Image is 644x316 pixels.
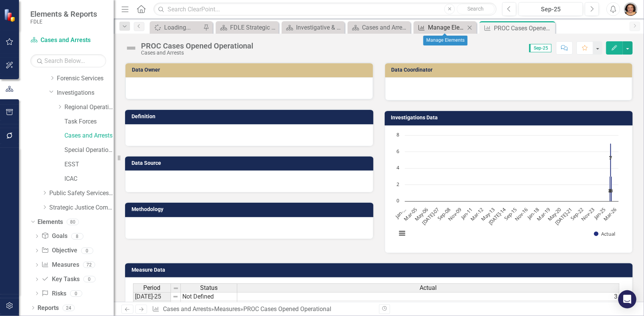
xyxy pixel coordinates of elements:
[362,23,409,32] div: Cases and Arrests Dashboard
[38,218,63,227] a: Elements
[64,175,114,183] a: ICAC
[521,5,580,14] div: Sep-25
[41,275,79,284] a: Key Tasks
[494,23,553,33] div: PROC Cases Opened Operational
[413,206,429,222] text: May-06
[30,19,97,25] small: FDLE
[70,290,82,297] div: 0
[132,206,370,212] h3: Methodology
[83,276,96,283] div: 0
[479,206,496,222] text: May-13
[391,115,629,120] h3: Investigations Data
[164,23,201,32] div: Loading...
[610,155,612,160] text: 7
[63,305,75,311] div: 24
[30,9,97,19] span: Elements & Reports
[529,44,552,52] span: Sep-25
[214,305,240,313] a: Measures
[420,285,437,291] span: Actual
[420,206,440,226] text: [DATE]-07
[459,206,474,221] text: Jan-11
[141,50,253,56] div: Cases and Arrests
[618,290,636,308] div: Open Intercom Messenger
[457,4,495,14] button: Search
[513,206,529,222] text: Nov-16
[525,206,541,221] text: Jan-18
[181,292,237,301] td: Not Defined
[503,206,518,222] text: Sep-15
[133,292,171,301] td: [DATE]-25
[415,23,465,32] a: Manage Elements
[41,246,77,255] a: Objective
[30,54,106,67] input: Search Below...
[152,23,201,32] a: Loading...
[243,305,331,313] div: PROC Cases Opened Operational
[125,42,137,54] img: Not Defined
[396,148,399,155] text: 6
[423,36,468,45] div: Manage Elements
[230,23,277,32] div: FDLE Strategic Plan
[163,305,211,313] a: Cases and Arrests
[67,219,79,225] div: 80
[144,285,161,291] span: Period
[519,2,583,16] button: Sep-25
[38,304,59,313] a: Reports
[83,262,95,268] div: 72
[396,131,399,138] text: 8
[393,131,625,245] div: Chart. Highcharts interactive chart.
[237,301,619,310] td: 7
[173,285,179,291] img: 8DAGhfEEPCf229AAAAAElFTkSuQmCC
[349,23,409,32] a: Cases and Arrests Dashboard
[57,89,114,97] a: Investigations
[396,164,400,171] text: 4
[487,206,507,226] text: [DATE]-14
[172,294,179,300] img: 8DAGhfEEPCf229AAAAAElFTkSuQmCC
[402,206,418,222] text: Mar-05
[546,206,562,222] text: May-20
[396,181,399,188] text: 2
[200,285,218,291] span: Status
[3,8,17,22] img: ClearPoint Strategy
[71,233,83,239] div: 8
[397,228,407,239] button: View chart menu, Chart
[602,206,617,222] text: Mar-26
[64,146,114,155] a: Special Operations Team
[132,114,370,119] h3: Definition
[30,36,106,45] a: Cases and Arrests
[553,206,573,226] text: [DATE]-21
[468,6,484,12] span: Search
[64,131,114,140] a: Cases and Arrests
[396,197,399,204] text: 0
[49,189,114,198] a: Public Safety Services Command
[218,23,277,32] a: FDLE Strategic Plan
[181,301,237,310] td: Not Defined
[64,117,114,126] a: Task Forces
[594,230,615,237] button: Show Actual
[428,23,465,32] div: Manage Elements
[447,206,462,222] text: Nov-09
[609,188,611,193] text: 3
[393,206,407,220] text: Jan-…
[64,160,114,169] a: ESST
[284,23,343,32] a: Investigative & Forensic Services Command
[624,2,638,16] img: Nancy Verhine
[393,131,622,245] svg: Interactive chart
[64,103,114,112] a: Regional Operations Centers
[469,206,484,222] text: Mar-12
[237,292,619,301] td: 3
[610,188,613,193] text: 3
[41,232,67,241] a: Goals
[49,203,114,212] a: Strategic Justice Command
[569,206,584,222] text: Sep-22
[81,247,93,254] div: 0
[57,74,114,83] a: Forensic Services
[580,206,595,222] text: Nov-23
[141,42,253,50] div: PROC Cases Opened Operational
[41,289,66,298] a: Risks
[154,3,497,16] input: Search ClearPoint...
[132,267,629,273] h3: Measure Data
[296,23,343,32] div: Investigative & Forensic Services Command
[152,305,373,314] div: » »
[132,160,370,166] h3: Data Source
